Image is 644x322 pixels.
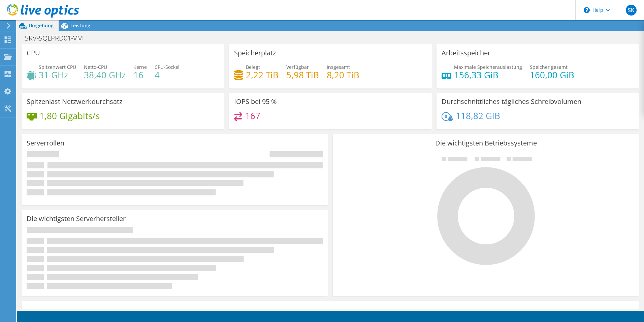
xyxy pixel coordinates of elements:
[133,64,147,70] span: Kerne
[530,71,574,79] h4: 160,00 GiB
[84,71,126,79] h4: 38,40 GHz
[27,49,40,57] h3: CPU
[454,64,522,70] span: Maximale Speicherauslastung
[454,71,522,79] h4: 156,33 GiB
[70,22,90,29] span: Leistung
[245,112,260,119] h4: 167
[338,139,634,147] h3: Die wichtigsten Betriebssysteme
[155,64,180,70] span: CPU-Sockel
[39,64,76,70] span: Spitzenwert CPU
[27,139,64,147] h3: Serverrollen
[39,71,76,79] h4: 31 GHz
[27,215,126,222] h3: Die wichtigsten Serverhersteller
[22,34,93,42] h1: SRV-SQLPRD01-VM
[246,71,279,79] h4: 2,22 TiB
[442,98,581,105] h3: Durchschnittliches tägliches Schreibvolumen
[133,71,147,79] h4: 16
[234,49,276,57] h3: Speicherplatz
[286,71,319,79] h4: 5,98 TiB
[84,64,107,70] span: Netto-CPU
[530,64,568,70] span: Speicher gesamt
[39,112,100,119] h4: 1,80 Gigabits/s
[584,7,590,13] svg: \n
[626,5,637,16] span: SK
[327,71,359,79] h4: 8,20 TiB
[442,49,490,57] h3: Arbeitsspeicher
[246,64,260,70] span: Belegt
[234,98,277,105] h3: IOPS bei 95 %
[327,64,350,70] span: Insgesamt
[29,22,54,29] span: Umgebung
[456,112,500,119] h4: 118,82 GiB
[155,71,180,79] h4: 4
[286,64,309,70] span: Verfügbar
[27,98,122,105] h3: Spitzenlast Netzwerkdurchsatz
